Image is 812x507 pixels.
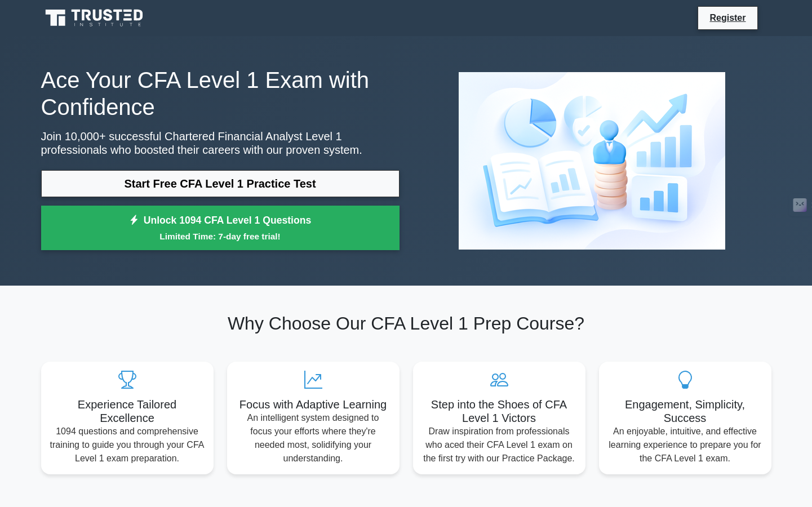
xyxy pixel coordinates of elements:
p: Join 10,000+ successful Chartered Financial Analyst Level 1 professionals who boosted their caree... [41,130,400,157]
h5: Focus with Adaptive Learning [236,398,391,411]
p: An enjoyable, intuitive, and effective learning experience to prepare you for the CFA Level 1 exam. [608,425,762,465]
p: An intelligent system designed to focus your efforts where they're needed most, solidifying your ... [236,411,391,465]
p: Draw inspiration from professionals who aced their CFA Level 1 exam on the first try with our Pra... [422,425,576,465]
h5: Experience Tailored Excellence [50,398,205,425]
h1: Ace Your CFA Level 1 Exam with Confidence [41,66,400,121]
a: Unlock 1094 CFA Level 1 QuestionsLimited Time: 7-day free trial! [41,206,400,251]
a: Start Free CFA Level 1 Practice Test [41,170,400,197]
h2: Why Choose Our CFA Level 1 Prep Course? [41,313,771,334]
h5: Engagement, Simplicity, Success [608,398,762,425]
img: Chartered Financial Analyst Level 1 Preview [450,63,734,259]
small: Limited Time: 7-day free trial! [55,230,385,243]
a: Register [703,11,752,25]
p: 1094 questions and comprehensive training to guide you through your CFA Level 1 exam preparation. [50,425,205,465]
h5: Step into the Shoes of CFA Level 1 Victors [422,398,576,425]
